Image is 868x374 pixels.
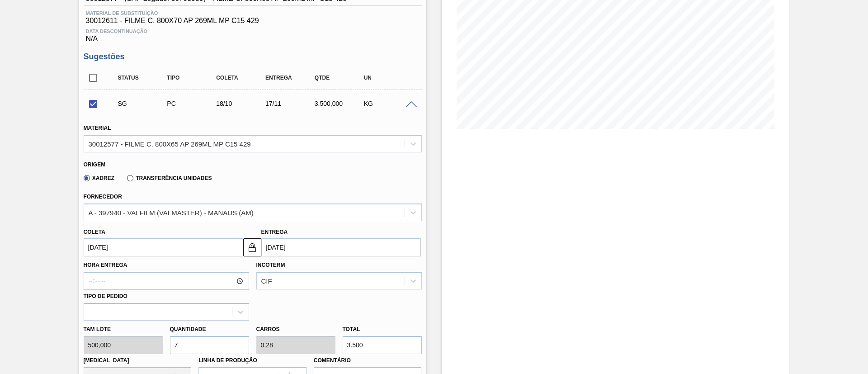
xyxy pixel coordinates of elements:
[84,229,105,235] label: Coleta
[362,75,416,81] div: UN
[165,75,219,81] div: Tipo
[127,175,212,181] label: Transferência Unidades
[84,238,243,256] input: dd/mm/yyyy
[312,75,367,81] div: Qtde
[314,354,422,367] label: Comentário
[247,242,258,253] img: locked
[86,17,420,25] span: 30012611 - FILME C. 800X70 AP 269ML MP C15 429
[84,259,249,272] label: Hora Entrega
[84,323,163,336] label: Tam lote
[89,140,251,147] div: 30012577 - FILME C. 800X65 AP 269ML MP C15 429
[343,326,360,332] label: Total
[84,52,422,62] h3: Sugestões
[84,125,111,131] label: Material
[89,208,254,216] div: A - 397940 - VALFILM (VALMASTER) - MANAUS (AM)
[84,194,122,200] label: Fornecedor
[84,161,106,168] label: Origem
[214,100,269,107] div: 18/10/2025
[362,100,416,107] div: KG
[261,238,421,256] input: dd/mm/yyyy
[243,238,261,256] button: locked
[263,75,318,81] div: Entrega
[116,75,170,81] div: Status
[261,229,288,235] label: Entrega
[263,100,318,107] div: 17/11/2025
[170,326,206,332] label: Quantidade
[84,175,115,181] label: Xadrez
[84,25,422,43] div: N/A
[86,10,420,16] span: Material de Substituição
[86,28,420,34] span: Data Descontinuação
[256,262,285,268] label: Incoterm
[256,326,280,332] label: Carros
[261,277,272,285] div: CIF
[165,100,219,107] div: Pedido de Compra
[198,357,257,364] label: Linha de Produção
[214,75,269,81] div: Coleta
[116,100,170,107] div: Sugestão Criada
[84,293,127,299] label: Tipo de pedido
[312,100,367,107] div: 3.500,000
[84,357,129,364] label: [MEDICAL_DATA]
